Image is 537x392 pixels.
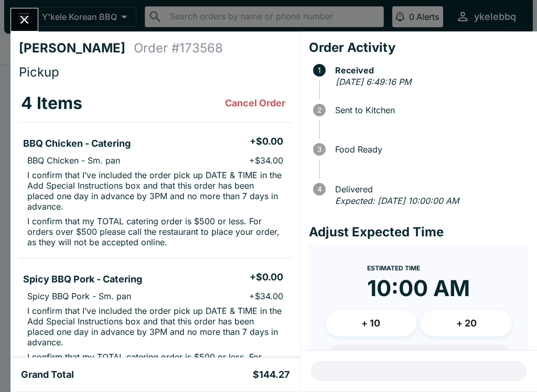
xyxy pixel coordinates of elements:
p: + $34.00 [249,155,283,166]
p: BBQ Chicken - Sm. pan [27,155,120,166]
text: 4 [317,185,321,193]
h4: Adjust Expected Time [309,224,529,240]
button: + 20 [421,310,512,336]
p: I confirm that I’ve included the order pick up DATE & TIME in the Add Special Instructions box an... [27,170,283,212]
h5: $144.27 [253,368,289,381]
text: 1 [318,66,321,74]
span: Estimated Time [367,264,420,272]
h5: BBQ Chicken - Catering [23,137,131,150]
h4: Order # 173568 [134,40,223,56]
span: Sent to Kitchen [330,105,529,115]
time: 10:00 AM [367,275,470,302]
span: Delivered [330,184,529,194]
text: 2 [317,106,321,114]
button: Cancel Order [221,93,289,114]
span: Received [330,66,529,75]
h3: 4 Items [21,93,82,114]
p: I confirm that I’ve included the order pick up DATE & TIME in the Add Special Instructions box an... [27,306,283,347]
em: Expected: [DATE] 10:00:00 AM [335,195,459,206]
h5: Spicy BBQ Pork - Catering [23,273,142,286]
em: [DATE] 6:49:16 PM [336,77,411,87]
span: Pickup [19,64,59,80]
p: + $34.00 [249,291,283,301]
h4: [PERSON_NAME] [19,40,134,56]
span: Food Ready [330,145,529,154]
text: 3 [317,145,321,154]
button: + 10 [326,310,417,336]
h5: + $0.00 [250,271,283,284]
h5: + $0.00 [250,135,283,148]
h5: Grand Total [21,368,74,381]
button: Close [11,8,38,31]
p: I confirm that my TOTAL catering order is $500 or less. For orders over $500 please call the rest... [27,352,283,383]
h4: Order Activity [309,40,529,56]
p: Spicy BBQ Pork - Sm. pan [27,291,131,301]
p: I confirm that my TOTAL catering order is $500 or less. For orders over $500 please call the rest... [27,216,283,247]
